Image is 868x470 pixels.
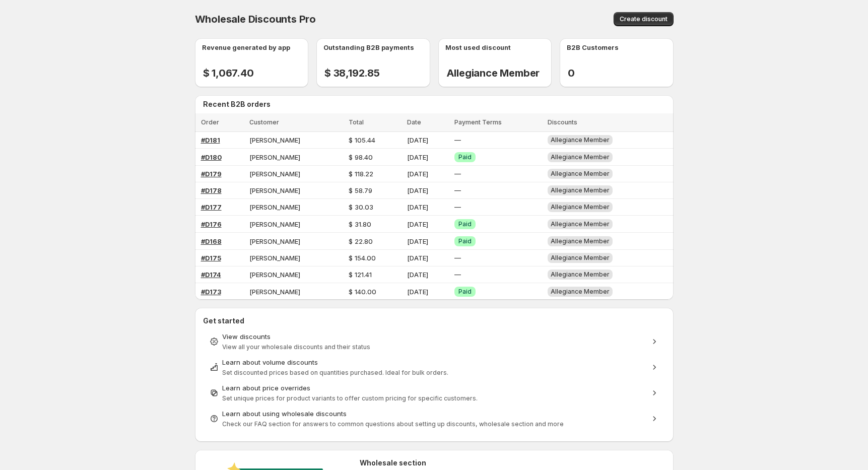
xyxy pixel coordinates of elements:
[445,42,511,52] p: Most used discount
[349,170,373,178] span: $ 118.22
[249,254,300,262] span: [PERSON_NAME]
[249,136,300,144] span: [PERSON_NAME]
[551,170,610,177] span: Allegiance Member
[407,271,428,279] span: [DATE]
[551,254,610,261] span: Allegiance Member
[360,458,665,468] h2: Wholesale section
[201,288,221,296] a: #D173
[249,288,300,296] span: [PERSON_NAME]
[249,237,300,245] span: [PERSON_NAME]
[551,237,610,245] span: Allegiance Member
[349,254,376,262] span: $ 154.00
[551,220,610,228] span: Allegiance Member
[222,409,646,419] div: Learn about using wholesale discounts
[249,220,300,228] span: [PERSON_NAME]
[349,118,364,126] span: Total
[551,271,610,278] span: Allegiance Member
[567,42,619,52] p: B2B Customers
[407,136,428,144] span: [DATE]
[349,237,373,245] span: $ 22.80
[446,67,552,79] h2: Allegiance Member
[349,271,372,279] span: $ 121.41
[349,203,373,211] span: $ 30.03
[222,394,478,402] span: Set unique prices for product variants to offer custom pricing for specific customers.
[201,186,222,194] a: #D178
[349,220,371,228] span: $ 31.80
[249,153,300,161] span: [PERSON_NAME]
[201,136,220,144] a: #D181
[458,288,472,296] span: Paid
[201,237,222,245] a: #D168
[249,186,300,194] span: [PERSON_NAME]
[201,170,222,178] a: #D179
[620,15,667,23] span: Create discount
[407,203,428,211] span: [DATE]
[454,136,461,144] span: —
[548,118,577,126] span: Discounts
[222,331,646,342] div: View discounts
[349,186,372,194] span: $ 58.79
[614,12,674,26] button: Create discount
[349,288,376,296] span: $ 140.00
[222,357,646,367] div: Learn about volume discounts
[203,316,665,326] h2: Get started
[407,220,428,228] span: [DATE]
[249,271,300,279] span: [PERSON_NAME]
[568,67,674,79] h2: 0
[201,220,222,228] a: #D176
[551,186,610,194] span: Allegiance Member
[407,254,428,262] span: [DATE]
[454,186,461,194] span: —
[222,369,448,376] span: Set discounted prices based on quantities purchased. Ideal for bulk orders.
[203,99,670,109] h2: Recent B2B orders
[458,237,472,245] span: Paid
[201,271,221,279] a: #D174
[407,186,428,194] span: [DATE]
[222,420,564,428] span: Check our FAQ section for answers to common questions about setting up discounts, wholesale secti...
[324,67,430,79] h2: $ 38,192.85
[201,118,219,126] span: Order
[454,271,461,279] span: —
[454,203,461,211] span: —
[407,170,428,178] span: [DATE]
[349,153,373,161] span: $ 98.40
[201,254,221,262] a: #D175
[203,67,309,79] h2: $ 1,067.40
[407,118,421,126] span: Date
[454,254,461,262] span: —
[202,42,290,52] p: Revenue generated by app
[249,203,300,211] span: [PERSON_NAME]
[349,136,375,144] span: $ 105.44
[222,383,646,393] div: Learn about price overrides
[201,203,222,211] a: #D177
[551,153,610,161] span: Allegiance Member
[222,343,370,351] span: View all your wholesale discounts and their status
[407,153,428,161] span: [DATE]
[323,42,414,52] p: Outstanding B2B payments
[458,153,472,161] span: Paid
[249,118,279,126] span: Customer
[551,136,610,144] span: Allegiance Member
[201,153,222,161] a: #D180
[551,288,610,295] span: Allegiance Member
[454,170,461,178] span: —
[407,237,428,245] span: [DATE]
[551,203,610,211] span: Allegiance Member
[454,118,502,126] span: Payment Terms
[195,13,316,25] span: Wholesale Discounts Pro
[249,170,300,178] span: [PERSON_NAME]
[407,288,428,296] span: [DATE]
[458,220,472,228] span: Paid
